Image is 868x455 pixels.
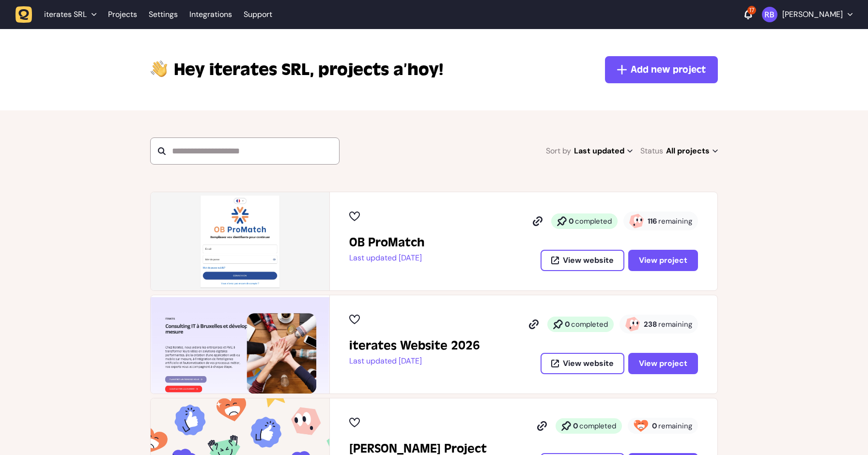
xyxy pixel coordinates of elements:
strong: 0 [573,421,578,431]
p: Last updated [DATE] [349,356,480,366]
span: completed [571,319,608,329]
span: Last updated [574,144,633,158]
h2: OB ProMatch [349,235,425,250]
span: remaining [658,216,692,226]
strong: 238 [644,319,657,329]
span: Sort by [546,144,571,158]
span: Status [640,144,663,158]
a: Settings [149,6,178,23]
p: projects a’hoy! [174,58,443,81]
strong: 0 [565,319,570,329]
p: Last updated [DATE] [349,253,425,263]
strong: 0 [569,216,574,226]
img: hi-hand [150,58,168,78]
div: 17 [747,6,756,15]
button: View project [628,353,698,374]
span: remaining [658,319,692,329]
img: OB ProMatch [151,192,329,290]
button: View project [628,250,698,271]
span: Add new project [631,63,706,76]
button: Add new project [605,56,718,83]
a: Projects [108,6,137,23]
strong: 116 [648,216,657,226]
h2: iterates Website 2026 [349,338,480,353]
span: iterates SRL [44,10,87,19]
span: remaining [658,421,692,431]
img: iterates Website 2026 [151,295,329,394]
span: View website [563,257,614,264]
span: completed [575,216,612,226]
button: View website [541,250,624,271]
a: Support [244,10,272,19]
span: View project [639,257,687,264]
a: Integrations [189,6,232,23]
button: View website [541,353,624,374]
button: [PERSON_NAME] [762,7,852,22]
span: completed [579,421,616,431]
span: View project [639,360,687,367]
span: View website [563,360,614,367]
strong: 0 [652,421,657,431]
span: iterates SRL [174,58,314,81]
img: Rodolphe Balay [762,7,777,22]
p: [PERSON_NAME] [782,10,843,19]
button: iterates SRL [15,6,102,23]
span: All projects [666,144,718,158]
